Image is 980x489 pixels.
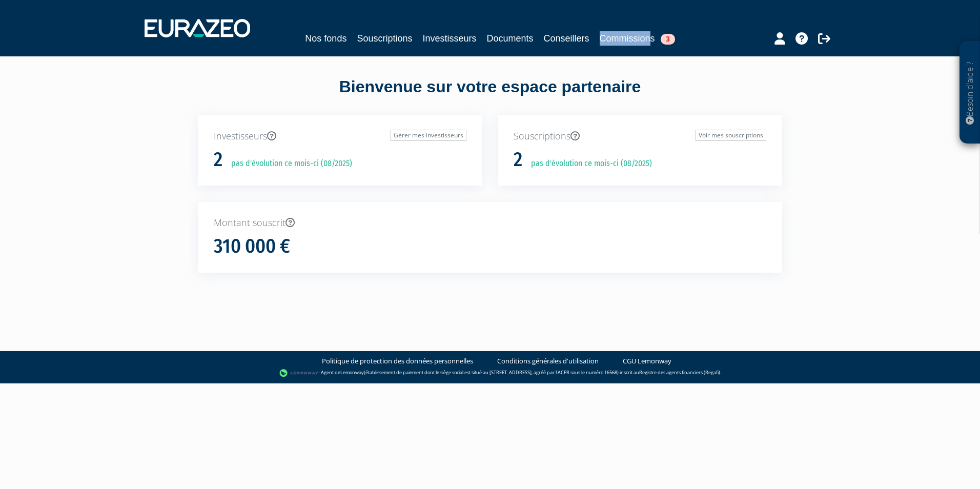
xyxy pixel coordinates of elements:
[214,236,290,257] h1: 310 000 €
[422,31,476,46] a: Investisseurs
[322,356,473,366] a: Politique de protection des données personnelles
[600,31,675,46] a: Commissions3
[623,356,671,366] a: CGU Lemonway
[497,356,599,366] a: Conditions générales d'utilisation
[357,31,412,46] a: Souscriptions
[214,130,466,143] p: Investisseurs
[524,158,652,170] p: pas d'évolution ce mois-ci (08/2025)
[145,19,250,37] img: 1732889491-logotype_eurazeo_blanc_rvb.png
[190,75,790,115] div: Bienvenue sur votre espace partenaire
[696,130,766,141] a: Voir mes souscriptions
[305,31,346,46] a: Nos fonds
[639,369,720,376] a: Registre des agents financiers (Regafi)
[661,34,675,45] span: 3
[10,368,970,378] div: - Agent de (établissement de paiement dont le siège social est situé au [STREET_ADDRESS], agréé p...
[544,31,589,46] a: Conseillers
[514,149,522,171] h1: 2
[514,130,766,143] p: Souscriptions
[224,158,352,170] p: pas d'évolution ce mois-ci (08/2025)
[279,368,319,378] img: logo-lemonway.png
[487,31,534,46] a: Documents
[214,149,222,171] h1: 2
[964,47,976,139] p: Besoin d'aide ?
[391,130,466,141] a: Gérer mes investisseurs
[340,369,364,376] a: Lemonway
[214,216,766,230] p: Montant souscrit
